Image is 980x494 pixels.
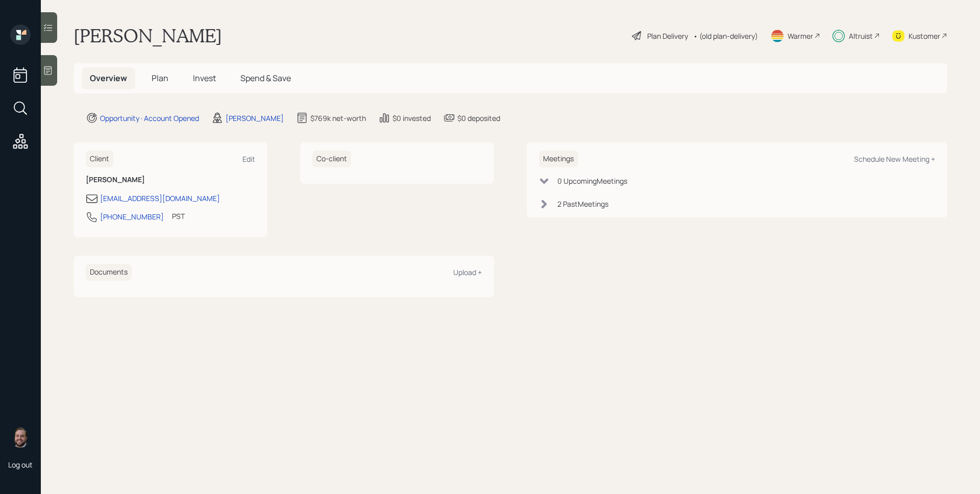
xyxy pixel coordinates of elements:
[100,193,220,204] div: [EMAIL_ADDRESS][DOMAIN_NAME]
[100,211,164,222] div: [PHONE_NUMBER]
[453,267,482,277] div: Upload +
[90,72,127,84] span: Overview
[172,211,185,221] div: PST
[86,176,255,184] h6: [PERSON_NAME]
[240,72,291,84] span: Spend & Save
[312,151,351,167] h6: Co-client
[100,113,199,123] div: Opportunity · Account Opened
[849,31,873,41] div: Altruist
[86,264,132,281] h6: Documents
[73,24,222,47] h1: [PERSON_NAME]
[557,176,627,186] div: 0 Upcoming Meeting s
[647,31,688,41] div: Plan Delivery
[788,31,813,41] div: Warmer
[909,31,940,41] div: Kustomer
[457,113,500,123] div: $0 deposited
[854,154,935,164] div: Schedule New Meeting +
[86,151,113,167] h6: Client
[152,72,168,84] span: Plan
[557,199,608,209] div: 2 Past Meeting s
[693,31,758,41] div: • (old plan-delivery)
[393,113,431,123] div: $0 invested
[539,151,578,167] h6: Meetings
[310,113,366,123] div: $769k net-worth
[10,427,31,448] img: james-distasi-headshot.png
[193,72,216,84] span: Invest
[242,154,255,164] div: Edit
[8,460,33,470] div: Log out
[226,113,284,123] div: [PERSON_NAME]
